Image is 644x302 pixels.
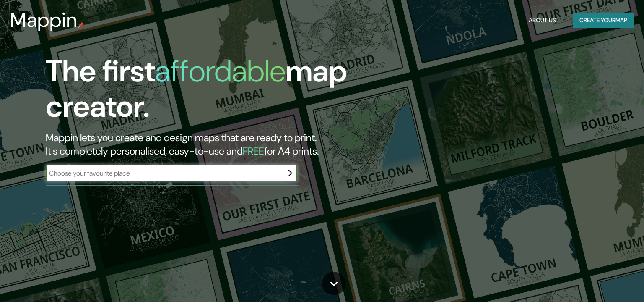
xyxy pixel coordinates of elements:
[46,168,280,178] input: Choose your favourite place
[10,8,78,32] h3: Mappin
[46,54,368,131] h1: The first map creator.
[155,52,286,91] h1: affordable
[46,131,368,158] h2: Mappin lets you create and design maps that are ready to print. It's completely personalised, eas...
[573,13,634,28] button: Create yourmap
[78,22,84,29] img: mappin-pin
[525,13,559,28] button: About Us
[243,144,264,158] h5: FREE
